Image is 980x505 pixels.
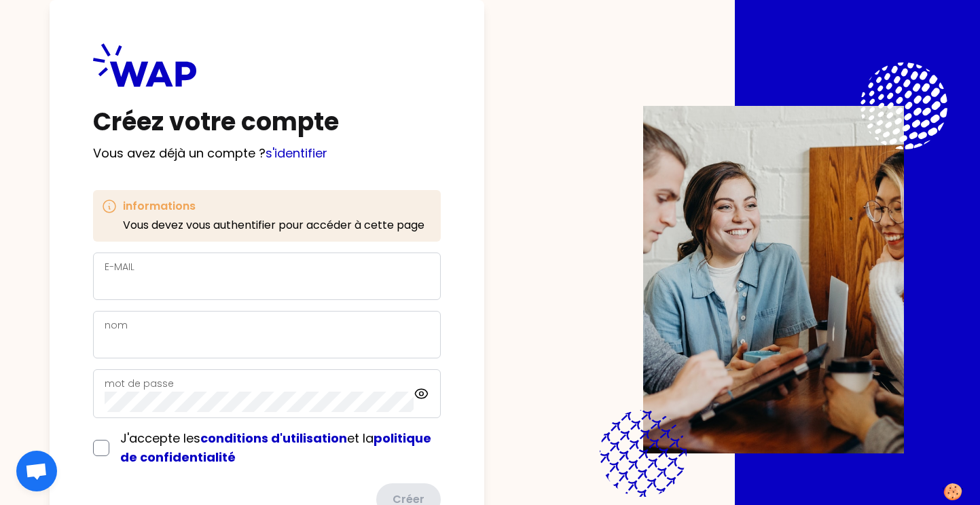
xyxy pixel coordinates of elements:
[200,430,347,447] a: conditions d'utilisation
[105,318,128,332] label: nom
[93,109,441,136] h1: Créez votre compte
[643,106,904,453] img: description
[123,217,424,233] p: Vous devez vous authentifier pour accéder à cette page
[266,145,327,162] a: s'identifier
[16,451,57,491] div: Ouvrir le chat
[105,260,134,274] label: E-MAIL
[93,144,441,163] p: Vous avez déjà un compte ?
[105,377,174,390] label: mot de passe
[123,198,424,214] h3: informations
[120,430,431,466] span: J'accepte les et la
